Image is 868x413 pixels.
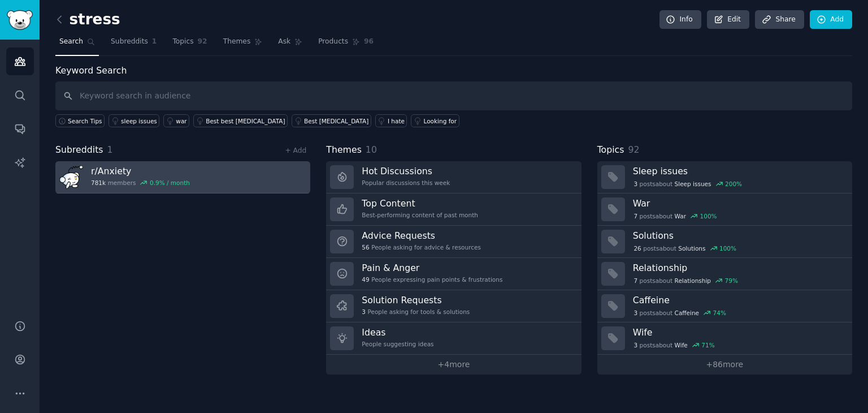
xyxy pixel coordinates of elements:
[597,258,852,290] a: Relationship7postsaboutRelationship79%
[111,37,148,47] span: Subreddits
[91,179,190,187] div: members
[633,230,844,242] h3: Solutions
[362,230,481,242] h3: Advice Requests
[326,258,581,290] a: Pain & Anger49People expressing pain points & frustrations
[55,161,310,193] a: r/Anxiety781kmembers0.9% / month
[152,37,157,47] span: 1
[678,244,705,252] span: Solutions
[633,340,716,350] div: post s about
[55,143,103,157] span: Subreddits
[719,244,736,252] div: 100 %
[725,277,738,285] div: 79 %
[633,165,844,177] h3: Sleep issues
[326,161,581,193] a: Hot DiscussionsPopular discussions this week
[107,33,160,56] a: Subreddits1
[55,65,127,76] label: Keyword Search
[326,290,581,322] a: Solution Requests3People asking for tools & solutions
[59,37,83,47] span: Search
[633,180,637,188] span: 3
[597,355,852,375] a: +86more
[198,37,207,47] span: 92
[362,340,433,348] div: People suggesting ideas
[659,10,701,29] a: Info
[326,193,581,226] a: Top ContentBest-performing content of past month
[326,355,581,375] a: +4more
[366,144,377,155] span: 10
[219,33,267,56] a: Themes
[597,226,852,258] a: Solutions26postsaboutSolutions100%
[55,33,99,56] a: Search
[326,322,581,355] a: IdeasPeople suggesting ideas
[633,243,737,253] div: post s about
[314,33,377,56] a: Products96
[633,277,637,285] span: 7
[675,180,711,188] span: Sleep issues
[597,290,852,322] a: Caffeine3postsaboutCaffeine74%
[633,211,718,221] div: post s about
[223,37,251,47] span: Themes
[278,37,290,47] span: Ask
[150,179,190,187] div: 0.9 % / month
[362,243,481,251] div: People asking for advice & resources
[55,114,105,127] button: Search Tips
[163,114,189,127] a: war
[633,212,637,220] span: 7
[633,341,637,349] span: 3
[362,165,450,177] h3: Hot Discussions
[597,193,852,226] a: War7postsaboutWar100%
[675,212,686,220] span: War
[292,114,371,127] a: Best [MEDICAL_DATA]
[168,33,211,56] a: Topics92
[326,143,362,157] span: Themes
[362,276,502,283] div: People expressing pain points & frustrations
[755,10,804,29] a: Share
[326,226,581,258] a: Advice Requests56People asking for advice & resources
[176,117,186,125] div: war
[701,341,714,349] div: 71 %
[675,309,700,317] span: Caffeine
[411,114,459,127] a: Looking for
[193,114,288,127] a: Best best [MEDICAL_DATA]
[68,117,102,125] span: Search Tips
[633,294,844,306] h3: Caffeine
[633,309,637,317] span: 3
[172,37,193,47] span: Topics
[633,276,739,286] div: post s about
[725,180,742,188] div: 200 %
[633,308,727,318] div: post s about
[7,10,33,30] img: GummySearch logo
[388,117,405,125] div: I hate
[633,197,844,209] h3: War
[91,165,190,177] h3: r/ Anxiety
[700,212,717,220] div: 100 %
[362,211,478,219] div: Best-performing content of past month
[274,33,306,56] a: Ask
[597,143,624,157] span: Topics
[675,277,711,285] span: Relationship
[59,165,83,189] img: Anxiety
[362,262,502,274] h3: Pain & Anger
[362,326,433,338] h3: Ideas
[713,309,726,317] div: 74 %
[597,161,852,193] a: Sleep issues3postsaboutSleep issues200%
[362,179,450,187] div: Popular discussions this week
[633,326,844,338] h3: Wife
[121,117,157,125] div: sleep issues
[362,276,369,283] span: 49
[55,11,120,29] h2: stress
[285,147,306,154] a: + Add
[55,81,852,110] input: Keyword search in audience
[707,10,749,29] a: Edit
[375,114,407,127] a: I hate
[633,262,844,274] h3: Relationship
[423,117,457,125] div: Looking for
[304,117,368,125] div: Best [MEDICAL_DATA]
[362,197,478,209] h3: Top Content
[633,179,743,189] div: post s about
[810,10,852,29] a: Add
[597,322,852,355] a: Wife3postsaboutWife71%
[675,341,688,349] span: Wife
[633,244,641,252] span: 26
[364,37,374,47] span: 96
[628,144,639,155] span: 92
